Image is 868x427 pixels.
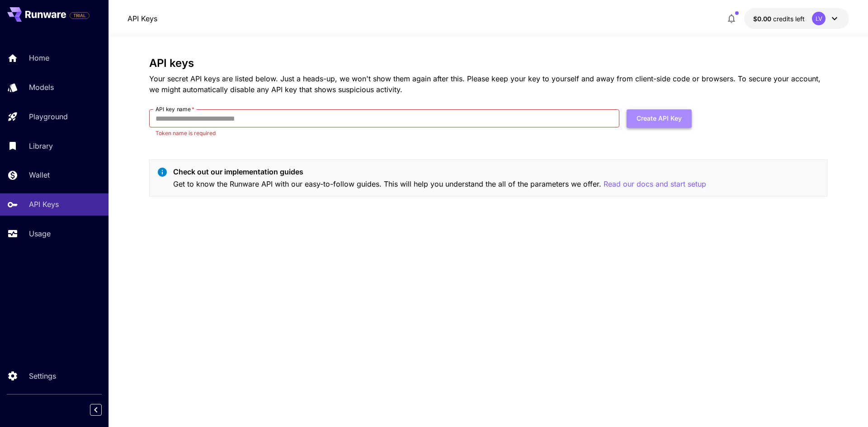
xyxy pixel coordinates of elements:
[149,73,827,95] p: Your secret API keys are listed below. Just a heads-up, we won't show them again after this. Plea...
[29,199,59,210] p: API Keys
[70,10,90,21] span: Add your payment card to enable full platform functionality.
[156,129,613,138] p: Token name is required
[29,52,49,63] p: Home
[773,15,805,23] span: credits left
[753,15,773,23] span: $0.00
[29,82,54,93] p: Models
[744,8,849,29] button: $0.00LV
[90,404,102,416] button: Collapse sidebar
[127,13,157,24] nav: breadcrumb
[29,111,68,122] p: Playground
[753,14,805,23] div: $0.00
[604,178,706,190] button: Read our docs and start setup
[173,166,706,177] p: Check out our implementation guides
[29,228,51,239] p: Usage
[812,12,826,25] div: LV
[29,141,53,151] p: Library
[29,371,56,381] p: Settings
[29,169,50,180] p: Wallet
[173,178,706,190] p: Get to know the Runware API with our easy-to-follow guides. This will help you understand the all...
[70,12,89,19] span: TRIAL
[156,105,194,113] label: API key name
[127,13,157,24] a: API Keys
[627,109,692,128] button: Create API Key
[97,402,108,418] div: Collapse sidebar
[149,57,827,70] h3: API keys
